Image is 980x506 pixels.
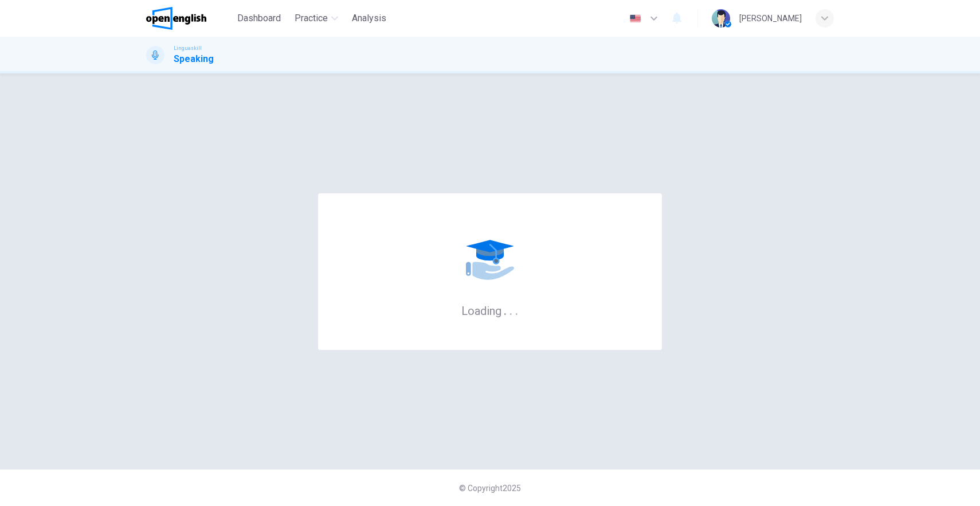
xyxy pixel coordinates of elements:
[503,300,507,319] h6: .
[295,11,328,25] span: Practice
[509,300,513,319] h6: .
[174,44,202,52] span: Linguaskill
[515,300,519,319] h6: .
[628,14,642,23] img: en
[174,52,214,66] h1: Speaking
[347,8,391,29] button: Analysis
[237,11,281,25] span: Dashboard
[146,7,233,30] a: OpenEnglish logo
[461,303,519,318] h6: Loading
[739,11,802,25] div: [PERSON_NAME]
[459,484,521,493] span: © Copyright 2025
[712,9,730,28] img: Profile picture
[146,7,206,30] img: OpenEnglish logo
[352,11,386,25] span: Analysis
[233,8,285,29] button: Dashboard
[290,8,343,29] button: Practice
